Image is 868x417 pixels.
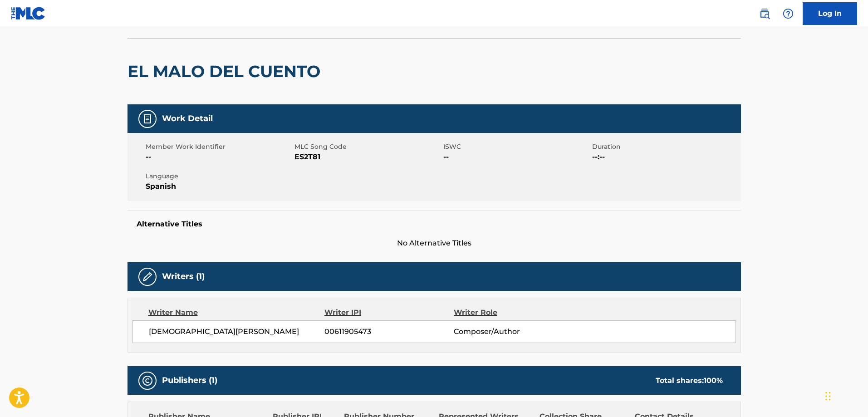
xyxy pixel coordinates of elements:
iframe: Chat Widget [823,373,868,417]
a: Log In [803,2,857,25]
span: 100 % [704,376,723,385]
span: Language [146,172,292,181]
span: Spanish [146,181,292,192]
img: MLC Logo [11,7,46,20]
div: Help [779,5,797,23]
span: Member Work Identifier [146,142,292,152]
div: Writer Role [454,307,571,318]
img: help [783,8,794,19]
div: Writer Name [148,307,325,318]
img: Work Detail [142,113,153,124]
span: Duration [592,142,739,152]
span: No Alternative Titles [128,238,741,249]
span: [DEMOGRAPHIC_DATA][PERSON_NAME] [149,326,325,337]
h5: Publishers (1) [162,375,217,386]
h2: EL MALO DEL CUENTO [128,61,325,82]
img: Writers [142,271,153,282]
div: Total shares: [656,375,723,386]
span: -- [146,152,292,162]
span: ES2T81 [294,152,441,162]
span: MLC Song Code [294,142,441,152]
div: Drag [825,383,831,410]
span: 00611905473 [324,326,453,337]
h5: Work Detail [162,113,213,124]
div: Writer IPI [324,307,454,318]
h5: Alternative Titles [137,220,732,229]
span: Composer/Author [454,326,571,337]
img: search [759,8,770,19]
a: Public Search [755,5,774,23]
span: --:-- [592,152,739,162]
h5: Writers (1) [162,271,205,282]
span: ISWC [443,142,590,152]
span: -- [443,152,590,162]
img: Publishers [142,375,153,386]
